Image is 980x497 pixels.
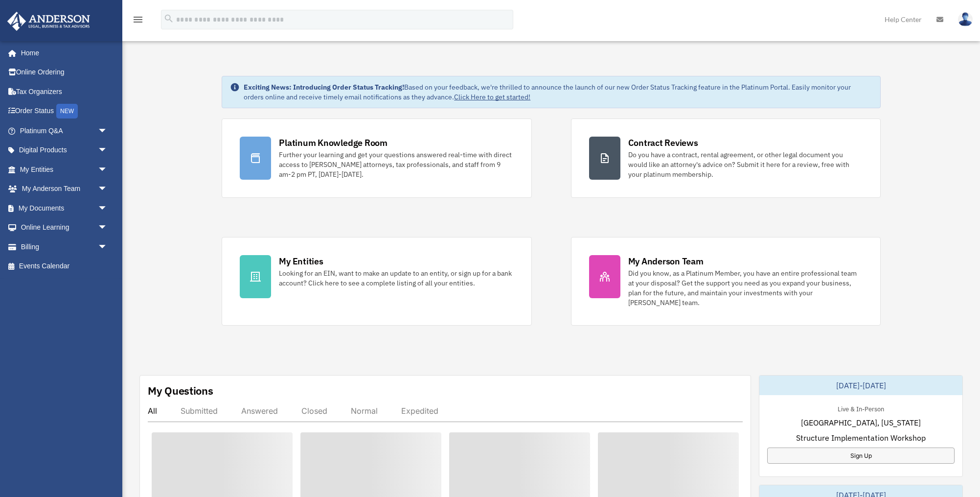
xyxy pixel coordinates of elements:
[148,383,213,398] div: My Questions
[7,218,122,237] a: Online Learningarrow_drop_down
[759,376,962,395] div: [DATE]-[DATE]
[279,150,513,179] div: Further your learning and get your questions answered real-time with direct access to [PERSON_NAM...
[181,406,218,416] div: Submitted
[279,137,387,149] div: Platinum Knowledge Room
[7,179,122,199] a: My Anderson Teamarrow_drop_down
[767,448,955,464] a: Sign Up
[7,141,122,160] a: Digital Productsarrow_drop_down
[56,104,78,118] div: NEW
[222,118,531,198] a: Platinum Knowledge Room Further your learning and get your questions answered real-time with dire...
[98,141,117,161] span: arrow_drop_down
[958,12,973,26] img: User Pic
[222,237,531,326] a: My Entities Looking for an EIN, want to make an update to an entity, or sign up for a bank accoun...
[7,257,122,276] a: Events Calendar
[163,13,174,24] i: search
[454,93,530,101] a: Click Here to get started!
[7,101,122,121] a: Order StatusNEW
[7,160,122,179] a: My Entitiesarrow_drop_down
[241,406,278,416] div: Answered
[801,417,921,428] span: [GEOGRAPHIC_DATA], [US_STATE]
[628,137,698,149] div: Contract Reviews
[98,179,117,199] span: arrow_drop_down
[7,82,122,101] a: Tax Organizers
[401,406,438,416] div: Expedited
[279,268,513,288] div: Looking for an EIN, want to make an update to an entity, or sign up for a bank account? Click her...
[98,218,117,238] span: arrow_drop_down
[628,255,704,267] div: My Anderson Team
[98,121,117,141] span: arrow_drop_down
[351,406,378,416] div: Normal
[98,198,117,218] span: arrow_drop_down
[830,403,892,413] div: Live & In-Person
[7,121,122,141] a: Platinum Q&Aarrow_drop_down
[279,255,323,267] div: My Entities
[7,43,117,63] a: Home
[7,237,122,257] a: Billingarrow_drop_down
[132,14,144,25] i: menu
[7,198,122,218] a: My Documentsarrow_drop_down
[244,82,872,102] div: Based on your feedback, we're thrilled to announce the launch of our new Order Status Tracking fe...
[7,63,122,82] a: Online Ordering
[628,268,863,308] div: Did you know, as a Platinum Member, you have an entire professional team at your disposal? Get th...
[301,406,327,416] div: Closed
[4,12,93,31] img: Anderson Advisors Platinum Portal
[98,160,117,180] span: arrow_drop_down
[571,118,881,198] a: Contract Reviews Do you have a contract, rental agreement, or other legal document you would like...
[148,406,157,416] div: All
[132,17,144,25] a: menu
[796,432,926,444] span: Structure Implementation Workshop
[98,237,117,257] span: arrow_drop_down
[628,150,863,179] div: Do you have a contract, rental agreement, or other legal document you would like an attorney's ad...
[571,237,881,326] a: My Anderson Team Did you know, as a Platinum Member, you have an entire professional team at your...
[244,83,404,92] strong: Exciting News: Introducing Order Status Tracking!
